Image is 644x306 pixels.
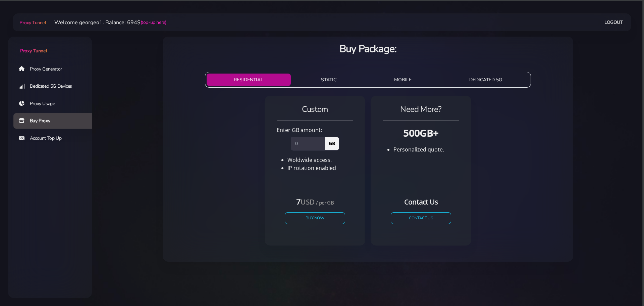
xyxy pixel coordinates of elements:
a: Logout [604,16,623,29]
a: Proxy Usage [13,96,97,112]
li: Personalized quote. [393,145,459,154]
a: (top-up here) [141,19,166,26]
h4: Need More? [383,104,459,115]
button: Buy Now [285,212,345,224]
a: Buy Proxy [13,113,97,129]
h3: Buy Package: [168,42,568,56]
small: / per GB [316,199,334,206]
li: Welcome georgeo1. Balance: 694$ [46,18,166,27]
small: Contact Us [404,197,438,207]
h3: 500GB+ [383,126,459,140]
span: Proxy Tunnel [20,48,47,54]
li: Woldwide access. [287,156,353,164]
div: Enter GB amount: [273,126,357,134]
small: USD [301,197,314,207]
input: 0 [291,137,325,150]
button: RESIDENTIAL [207,74,291,86]
a: Account Top Up [13,131,97,146]
a: CONTACT US [391,212,451,224]
h4: 7 [285,196,345,207]
a: Dedicated 5G Devices [13,79,97,94]
a: Proxy Generator [13,61,97,77]
h4: Custom [277,104,353,115]
iframe: Webchat Widget [605,267,636,298]
a: Proxy Tunnel [18,17,46,28]
a: Proxy Tunnel [8,37,92,54]
li: IP rotation enabled [287,164,353,172]
button: STATIC [293,74,364,86]
button: DEDICATED 5G [442,74,530,86]
span: GB [324,137,339,150]
button: MOBILE [367,74,439,86]
span: Proxy Tunnel [19,19,46,26]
